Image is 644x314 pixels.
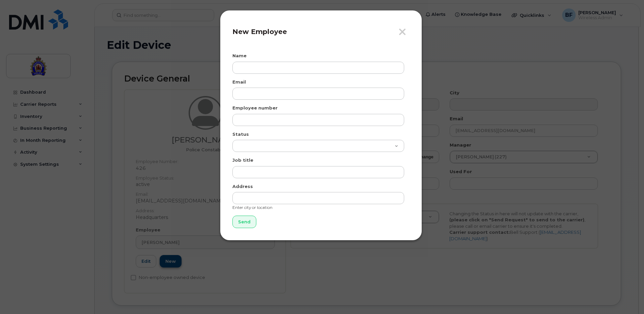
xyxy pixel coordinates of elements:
label: Job title [232,157,253,163]
label: Email [232,79,246,85]
input: Send [232,216,256,228]
label: Status [232,131,249,137]
small: Enter city or location [232,205,272,210]
label: Address [232,183,253,190]
label: Employee number [232,105,278,111]
h4: New Employee [232,28,410,36]
label: Name [232,53,247,59]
